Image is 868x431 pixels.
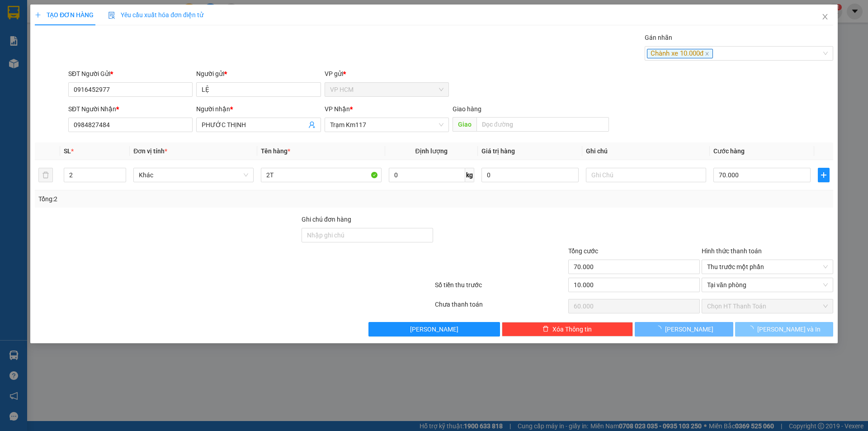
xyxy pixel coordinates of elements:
[552,324,592,334] span: Xóa Thông tin
[542,326,549,333] span: delete
[702,247,762,255] label: Hình thức thanh toán
[705,52,709,56] span: close
[713,147,745,155] span: Cước hàng
[133,147,167,155] span: Đơn vị tính
[68,104,193,114] div: SĐT Người Nhận
[635,322,733,336] button: [PERSON_NAME]
[39,16,125,23] strong: (NHÀ XE [GEOGRAPHIC_DATA])
[38,194,335,204] div: Tổng: 2
[368,322,500,336] button: [PERSON_NAME]
[325,69,449,79] div: VP gửi
[453,117,476,132] span: Giao
[665,324,713,334] span: [PERSON_NAME]
[821,13,829,20] span: close
[434,299,567,315] div: Chưa thanh toán
[453,105,481,113] span: Giao hàng
[108,12,115,19] img: icon
[476,117,609,132] input: Dọc đường
[308,121,316,128] span: user-add
[35,11,94,19] span: TẠO ĐƠN HÀNG
[261,147,290,155] span: Tên hàng
[707,278,828,292] span: Tại văn phòng
[647,49,713,59] span: Chành xe 10.000đ
[812,5,838,30] button: Close
[261,168,381,182] input: VD: Bàn, Ghế
[415,147,448,155] span: Định lượng
[707,299,828,313] span: Chọn HT Thanh Toán
[69,37,90,43] span: VP Nhận:
[747,326,757,332] span: loading
[330,118,443,132] span: Trạm Km117
[410,324,458,334] span: [PERSON_NAME]
[330,83,443,96] span: VP HCM
[757,324,821,334] span: [PERSON_NAME] và In
[465,168,474,182] span: kg
[64,147,71,155] span: SL
[4,37,21,43] span: VP Gửi:
[707,260,828,274] span: Thu trước một phần
[302,228,433,242] input: Ghi chú đơn hàng
[818,171,829,179] span: plus
[69,56,117,62] span: [STREET_ADDRESS]
[42,24,122,30] strong: HCM - ĐỊNH QUÁN - PHƯƠNG LÂM
[325,105,350,113] span: VP Nhận
[735,322,833,336] button: [PERSON_NAME] và In
[196,69,321,79] div: Người gửi
[481,147,515,155] span: Giá trị hàng
[35,12,41,18] span: plus
[435,281,482,289] label: Số tiền thu trước
[68,69,193,79] div: SĐT Người Gửi
[139,168,248,182] span: Khác
[502,322,633,336] button: deleteXóa Thông tin
[38,168,53,182] button: delete
[645,34,672,41] label: Gán nhãn
[586,168,706,182] input: Ghi Chú
[655,326,665,332] span: loading
[196,104,321,114] div: Người nhận
[818,168,830,182] button: plus
[21,37,39,43] span: VP HCM
[582,142,710,160] th: Ghi chú
[90,37,118,43] span: Trạm Km117
[4,48,62,70] span: Số 170 [PERSON_NAME], P8, Q11, [GEOGRAPHIC_DATA][PERSON_NAME]
[34,5,129,15] strong: NHÀ XE THUẬN HƯƠNG
[568,278,700,292] input: 0
[302,216,351,223] label: Ghi chú đơn hàng
[568,247,598,255] span: Tổng cước
[6,6,28,29] img: logo
[108,11,203,19] span: Yêu cầu xuất hóa đơn điện tử
[481,168,579,182] input: 0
